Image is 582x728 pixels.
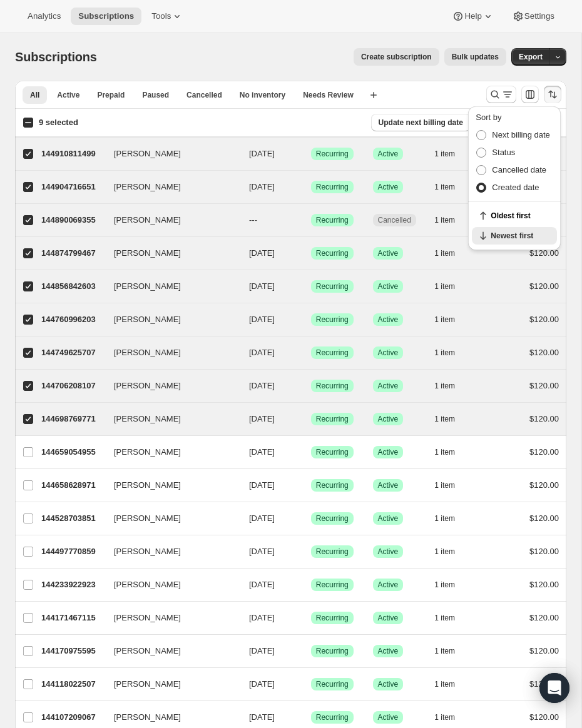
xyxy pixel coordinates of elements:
button: [PERSON_NAME] [106,542,232,562]
span: Active [378,315,399,325]
p: 144528703851 [41,512,104,525]
span: [PERSON_NAME] [114,214,181,226]
button: [PERSON_NAME] [106,508,232,528]
button: [PERSON_NAME] [106,177,232,197]
span: Recurring [316,315,349,325]
span: $120.00 [529,414,559,423]
div: 144233922923[PERSON_NAME][DATE]SuccessRecurringSuccessActive1 item$120.00 [41,576,559,594]
span: $120.00 [529,712,559,722]
span: [PERSON_NAME] [114,479,181,492]
span: Recurring [316,447,349,457]
span: Recurring [316,712,349,722]
span: 1 item [434,215,455,225]
span: 1 item [434,381,455,391]
span: $120.00 [529,580,559,589]
span: Recurring [316,580,349,590]
div: 144118022507[PERSON_NAME][DATE]SuccessRecurringSuccessActive1 item$120.00 [41,675,559,693]
span: Active [378,712,399,722]
span: [DATE] [249,712,275,722]
span: Recurring [316,182,349,192]
div: 144528703851[PERSON_NAME][DATE]SuccessRecurringSuccessActive1 item$120.00 [41,510,559,527]
span: 1 item [434,149,455,159]
span: Recurring [316,480,349,490]
span: $120.00 [529,315,559,324]
span: [DATE] [249,281,275,291]
button: Export [511,48,550,66]
div: 144107209067[PERSON_NAME][DATE]SuccessRecurringSuccessActive1 item$120.00 [41,709,559,726]
button: 1 item [434,709,469,726]
span: 1 item [434,348,455,358]
button: [PERSON_NAME] [106,608,232,628]
span: [DATE] [249,381,275,390]
span: $120.00 [529,613,559,622]
span: $120.00 [529,679,559,689]
span: Prepaid [97,90,125,100]
span: $120.00 [529,348,559,357]
div: Open Intercom Messenger [539,673,569,703]
span: Active [378,149,399,159]
button: 1 item [434,211,469,229]
span: [PERSON_NAME] [114,280,181,293]
div: 144760996203[PERSON_NAME][DATE]SuccessRecurringSuccessActive1 item$120.00 [41,311,559,328]
span: [PERSON_NAME] [114,247,181,260]
button: Update next billing date [371,114,471,131]
p: 144910811499 [41,148,104,160]
p: 144749625707 [41,346,104,359]
span: Paused [142,90,169,100]
span: $120.00 [529,447,559,457]
button: 1 item [434,278,469,295]
span: 1 item [434,513,455,523]
span: [PERSON_NAME] [114,711,181,724]
button: [PERSON_NAME] [106,310,232,330]
span: [PERSON_NAME] [114,313,181,326]
p: 144760996203 [41,313,104,326]
p: 144874799467 [41,247,104,260]
button: [PERSON_NAME] [106,144,232,164]
span: Newest first [491,231,549,241]
p: 144118022507 [41,678,104,690]
p: 144856842603 [41,280,104,293]
button: [PERSON_NAME] [106,707,232,727]
span: [PERSON_NAME] [114,579,181,591]
span: Active [378,348,399,358]
div: 144658628971[PERSON_NAME][DATE]SuccessRecurringSuccessActive1 item$120.00 [41,477,559,494]
span: [PERSON_NAME] [114,612,181,624]
div: 144856842603[PERSON_NAME][DATE]SuccessRecurringSuccessActive1 item$120.00 [41,278,559,295]
span: Recurring [316,348,349,358]
span: Cancelled date [492,165,546,174]
span: No inventory [240,90,285,100]
div: 144910811499[PERSON_NAME][DATE]SuccessRecurringSuccessActive1 item$120.00 [41,145,559,163]
span: Needs Review [303,90,354,100]
span: Cancelled [378,215,411,225]
button: [PERSON_NAME] [106,210,232,230]
span: Active [378,248,399,258]
span: [PERSON_NAME] [114,413,181,425]
span: [DATE] [249,414,275,423]
button: [PERSON_NAME] [106,442,232,462]
button: 1 item [434,410,469,428]
span: Subscriptions [78,11,134,21]
button: 1 item [434,576,469,594]
span: Recurring [316,248,349,258]
span: [DATE] [249,613,275,622]
button: 1 item [434,443,469,461]
span: [DATE] [249,447,275,457]
span: [DATE] [249,547,275,556]
button: Search and filter results [486,86,516,103]
span: 1 item [434,315,455,325]
span: 1 item [434,547,455,557]
span: Recurring [316,513,349,523]
button: 1 item [434,609,469,627]
span: 1 item [434,712,455,722]
span: All [30,90,39,100]
span: [PERSON_NAME] [114,346,181,359]
span: [DATE] [249,580,275,589]
button: Customize table column order and visibility [521,86,539,103]
p: 144904716651 [41,181,104,193]
span: Active [378,547,399,557]
span: Cancelled [186,90,222,100]
span: [DATE] [249,149,275,158]
span: Export [519,52,543,62]
span: [PERSON_NAME] [114,380,181,392]
span: [PERSON_NAME] [114,446,181,458]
